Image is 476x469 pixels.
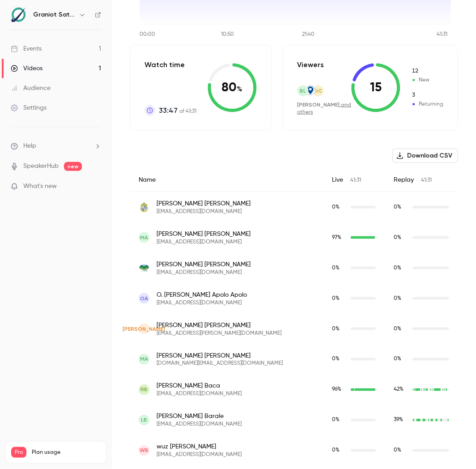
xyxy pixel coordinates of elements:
[394,386,408,394] span: Replay watch time
[394,418,403,423] span: 39 %
[421,178,432,183] span: 41:31
[394,264,408,272] span: Replay watch time
[130,435,458,466] div: wuzbarrera@gmail.com
[130,344,458,375] div: arrocha.ma@gmail.com
[394,234,408,242] span: Replay watch time
[411,100,443,108] span: Returning
[130,253,458,283] div: famador@isa1890.com
[23,182,57,191] span: What's new
[130,283,458,314] div: eapolo@us.es
[394,294,408,303] span: Replay watch time
[157,208,251,215] span: [EMAIL_ADDRESS][DOMAIN_NAME]
[159,105,178,116] span: 33:47
[392,149,458,163] button: Download CSV
[130,314,458,344] div: jfr.aranda@gmail.com
[302,32,314,38] tspan: 21:40
[11,447,26,458] span: Pro
[394,205,401,210] span: 0 %
[130,222,458,253] div: malcantar@rocampo.com.mx
[11,64,42,73] div: Videos
[332,264,346,272] span: Live watch time
[139,264,149,272] img: isa1890.com
[130,192,458,223] div: bagurto@uc.cl
[157,290,247,299] span: O. [PERSON_NAME] Apolo Apolo
[140,32,155,38] tspan: 00:00
[332,205,340,210] span: 0 %
[394,355,408,363] span: Replay watch time
[157,421,242,428] span: [EMAIL_ADDRESS][DOMAIN_NAME]
[332,418,340,423] span: 0 %
[332,265,340,271] span: 0 %
[157,199,251,208] span: [PERSON_NAME] [PERSON_NAME]
[11,103,47,112] div: Settings
[157,330,281,337] span: [EMAIL_ADDRESS][PERSON_NAME][DOMAIN_NAME]
[221,32,234,38] tspan: 10:50
[394,387,404,392] span: 42 %
[332,325,346,333] span: Live watch time
[11,84,51,93] div: Audience
[332,355,346,363] span: Live watch time
[297,60,324,70] p: Viewers
[332,416,346,424] span: Live watch time
[130,168,323,192] div: Name
[157,351,283,360] span: [PERSON_NAME] [PERSON_NAME]
[332,387,341,392] span: 96 %
[141,416,147,424] span: lB
[411,67,443,75] span: New
[332,357,340,362] span: 0 %
[332,234,346,242] span: Live watch time
[394,447,408,455] span: Replay watch time
[157,382,242,391] span: [PERSON_NAME] Baca
[157,321,281,330] span: [PERSON_NAME] [PERSON_NAME]
[332,203,346,211] span: Live watch time
[437,32,447,38] tspan: 41:31
[394,235,401,240] span: 0 %
[157,269,251,276] span: [EMAIL_ADDRESS][DOMAIN_NAME]
[350,178,361,183] span: 41:31
[64,162,82,171] span: new
[23,162,59,171] a: SpeakerHub
[314,87,322,95] span: DC
[394,416,408,424] span: Replay watch time
[90,183,101,191] iframe: Noticeable Trigger
[297,101,351,116] div: ,
[157,230,251,239] span: [PERSON_NAME] [PERSON_NAME]
[332,447,346,455] span: Live watch time
[394,203,408,211] span: Replay watch time
[157,391,242,398] span: [EMAIL_ADDRESS][DOMAIN_NAME]
[385,168,458,192] div: Replay
[332,326,340,332] span: 0 %
[159,105,196,116] p: of 41:31
[23,141,36,151] span: Help
[157,239,251,246] span: [EMAIL_ADDRESS][DOMAIN_NAME]
[144,60,196,70] p: Watch time
[411,76,443,84] span: New
[33,10,75,19] h6: Graniot Satellite Technologies SL
[11,44,42,53] div: Events
[140,386,148,394] span: RB
[300,87,306,95] span: bl
[157,360,283,367] span: [DOMAIN_NAME][EMAIL_ADDRESS][DOMAIN_NAME]
[157,452,242,459] span: [EMAIL_ADDRESS][DOMAIN_NAME]
[323,168,385,192] div: Live
[140,294,148,303] span: OA
[130,405,458,435] div: lubrk39@gmail.com
[130,375,458,405] div: rodbaca@gmail.com
[157,443,242,452] span: wuz [PERSON_NAME]
[394,325,408,333] span: Replay watch time
[332,296,340,301] span: 0 %
[306,85,315,95] img: graniot.com
[332,386,346,394] span: Live watch time
[140,447,149,455] span: wb
[394,296,401,301] span: 0 %
[140,234,148,242] span: MA
[139,202,149,213] img: uc.cl
[32,449,101,456] span: Plan usage
[394,357,401,362] span: 0 %
[394,265,401,271] span: 0 %
[394,448,401,453] span: 0 %
[411,91,443,99] span: Returning
[332,448,340,453] span: 0 %
[394,326,401,332] span: 0 %
[11,8,25,22] img: Graniot Satellite Technologies SL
